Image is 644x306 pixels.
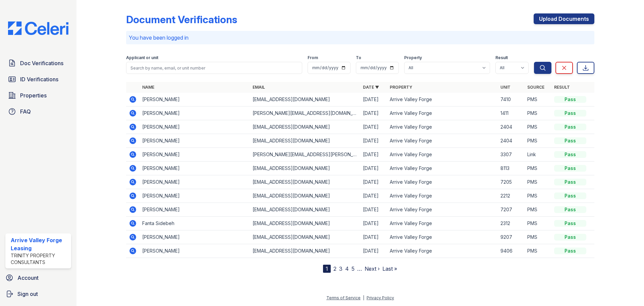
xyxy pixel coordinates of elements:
[387,230,497,244] td: Arrive Valley Forge
[365,265,380,272] a: Next ›
[308,55,318,60] label: From
[142,85,154,90] a: Name
[525,120,551,134] td: PMS
[360,217,387,230] td: [DATE]
[525,162,551,175] td: PMS
[11,252,68,266] div: Trinity Property Consultants
[387,120,497,134] td: Arrive Valley Forge
[387,162,497,175] td: Arrive Valley Forge
[5,105,71,118] a: FAQ
[387,134,497,148] td: Arrive Valley Forge
[3,21,74,35] img: CE_Logo_Blue-a8612792a0a2168367f1c8372b55b34899dd931a85d93a1a3d3e32e68fde9ad4.png
[360,148,387,162] td: [DATE]
[525,106,551,120] td: PMS
[250,120,360,134] td: [EMAIL_ADDRESS][DOMAIN_NAME]
[357,265,362,273] span: …
[360,162,387,175] td: [DATE]
[498,189,525,203] td: 2212
[326,295,361,300] a: Terms of Service
[525,93,551,106] td: PMS
[525,217,551,230] td: PMS
[140,162,250,175] td: [PERSON_NAME]
[250,203,360,217] td: [EMAIL_ADDRESS][DOMAIN_NAME]
[3,271,74,285] a: Account
[360,203,387,217] td: [DATE]
[363,295,364,300] div: |
[360,93,387,106] td: [DATE]
[367,295,394,300] a: Privacy Policy
[554,192,586,199] div: Pass
[554,96,586,103] div: Pass
[363,85,379,90] a: Date ▼
[356,55,361,60] label: To
[5,56,71,70] a: Doc Verifications
[498,134,525,148] td: 2404
[250,162,360,175] td: [EMAIL_ADDRESS][DOMAIN_NAME]
[250,175,360,189] td: [EMAIL_ADDRESS][DOMAIN_NAME]
[554,248,586,254] div: Pass
[17,290,38,298] span: Sign out
[250,189,360,203] td: [EMAIL_ADDRESS][DOMAIN_NAME]
[339,265,342,272] a: 3
[498,93,525,106] td: 7410
[387,106,497,120] td: Arrive Valley Forge
[525,230,551,244] td: PMS
[387,93,497,106] td: Arrive Valley Forge
[498,244,525,258] td: 9406
[495,55,508,60] label: Result
[534,13,594,24] a: Upload Documents
[525,148,551,162] td: Link
[387,148,497,162] td: Arrive Valley Forge
[554,85,570,90] a: Result
[129,34,592,42] p: You have been logged in
[360,134,387,148] td: [DATE]
[554,151,586,158] div: Pass
[360,175,387,189] td: [DATE]
[387,189,497,203] td: Arrive Valley Forge
[140,134,250,148] td: [PERSON_NAME]
[554,110,586,117] div: Pass
[140,148,250,162] td: [PERSON_NAME]
[3,287,74,301] a: Sign out
[20,75,58,83] span: ID Verifications
[390,85,412,90] a: Property
[360,230,387,244] td: [DATE]
[333,265,336,272] a: 2
[20,59,63,67] span: Doc Verifications
[126,55,158,60] label: Applicant or unit
[498,217,525,230] td: 2312
[387,244,497,258] td: Arrive Valley Forge
[140,93,250,106] td: [PERSON_NAME]
[525,175,551,189] td: PMS
[527,85,544,90] a: Source
[253,85,265,90] a: Email
[498,203,525,217] td: 7207
[250,148,360,162] td: [PERSON_NAME][EMAIL_ADDRESS][PERSON_NAME][DOMAIN_NAME]
[140,189,250,203] td: [PERSON_NAME]
[20,107,31,116] span: FAQ
[360,120,387,134] td: [DATE]
[250,93,360,106] td: [EMAIL_ADDRESS][DOMAIN_NAME]
[250,106,360,120] td: [PERSON_NAME][EMAIL_ADDRESS][DOMAIN_NAME]
[360,189,387,203] td: [DATE]
[554,165,586,172] div: Pass
[140,230,250,244] td: [PERSON_NAME]
[554,179,586,185] div: Pass
[500,85,511,90] a: Unit
[525,189,551,203] td: PMS
[387,203,497,217] td: Arrive Valley Forge
[352,265,355,272] a: 5
[140,120,250,134] td: [PERSON_NAME]
[387,217,497,230] td: Arrive Valley Forge
[250,217,360,230] td: [EMAIL_ADDRESS][DOMAIN_NAME]
[140,175,250,189] td: [PERSON_NAME]
[126,62,302,74] input: Search by name, email, or unit number
[250,244,360,258] td: [EMAIL_ADDRESS][DOMAIN_NAME]
[525,244,551,258] td: PMS
[140,217,250,230] td: Fanta Sidebeh
[140,203,250,217] td: [PERSON_NAME]
[525,134,551,148] td: PMS
[554,137,586,144] div: Pass
[140,106,250,120] td: [PERSON_NAME]
[498,106,525,120] td: 1411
